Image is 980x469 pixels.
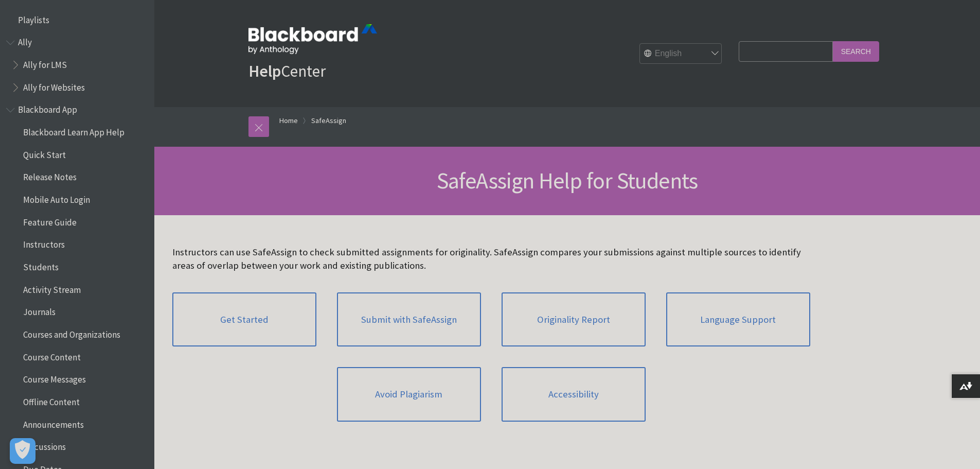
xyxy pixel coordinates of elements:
a: Submit with SafeAssign [337,292,481,347]
span: Blackboard App [18,101,77,115]
span: Students [23,258,59,272]
span: Ally [18,34,32,48]
img: Blackboard by Anthology [248,24,377,54]
span: Announcements [23,416,84,430]
input: Search [833,41,879,61]
a: Avoid Plagiarism [337,367,481,422]
span: Activity Stream [23,281,81,295]
a: Get Started [172,292,316,347]
span: Ally for Websites [23,79,85,93]
span: Mobile Auto Login [23,191,90,205]
span: Course Messages [23,371,86,385]
span: Ally for LMS [23,56,67,70]
a: SafeAssign [311,114,346,127]
a: Accessibility [502,367,646,422]
span: SafeAssign Help for Students [437,166,698,195]
select: Site Language Selector [640,44,722,64]
span: Course Content [23,349,81,362]
span: Playlists [18,11,49,25]
a: Originality Report [502,292,646,347]
span: Journals [23,304,56,318]
button: Open Preferences [10,438,35,464]
a: HelpCenter [248,61,326,81]
span: Courses and Organizations [23,326,120,340]
strong: Help [248,61,281,81]
span: Offline Content [23,393,80,407]
nav: Book outline for Playlists [6,11,148,29]
span: Instructors [23,236,65,250]
span: Feature Guide [23,214,77,228]
span: Discussions [23,438,66,452]
a: Language Support [666,292,810,347]
span: Blackboard Learn App Help [23,124,124,137]
p: Instructors can use SafeAssign to check submitted assignments for originality. SafeAssign compare... [172,246,810,272]
span: Release Notes [23,169,77,183]
a: Home [279,114,298,127]
nav: Book outline for Anthology Ally Help [6,34,148,96]
span: Quick Start [23,146,66,160]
